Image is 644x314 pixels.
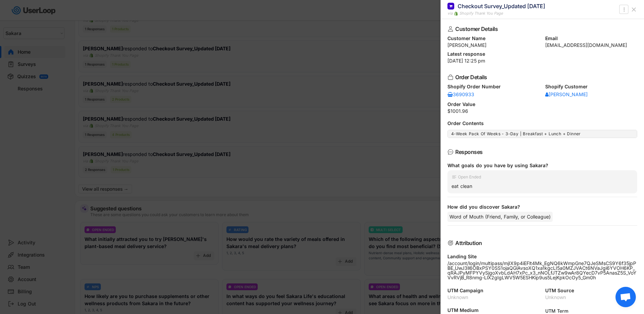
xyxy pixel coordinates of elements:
div: UTM Campaign [447,288,540,293]
div: UTM Term [545,308,638,314]
div: Email [545,36,638,41]
text:  [623,6,625,13]
div: [DATE] 12:25 pm [447,58,637,63]
div: [PERSON_NAME] [447,43,540,48]
div: UTM Source [545,288,638,293]
div: Order Contents [447,121,637,126]
div: Shopify Thank You Page [459,11,503,16]
div: Customer Details [455,26,626,32]
div: Open chat [615,287,636,307]
div: Order Details [455,74,626,80]
div: Customer Name [447,36,540,41]
div: Latest response [447,52,637,56]
div: Attribution [455,240,626,246]
div: /account/login/multipass/mjIX9p4iEFlt4Mk_EgNQ6kWmpGne7QJeSMsCS9Y6f35jpPBE_UwJ3ll6OBxPSY0SS1ojaQGl... [447,261,637,280]
div: Order Value [447,102,637,107]
div: via [447,11,453,16]
div: Word of Mouth (Friend, Family, or Colleague) [447,212,553,222]
div: Unknown [447,295,540,300]
div: [EMAIL_ADDRESS][DOMAIN_NAME] [545,43,638,48]
div: Open Ended [458,175,481,179]
img: 1156660_ecommerce_logo_shopify_icon%20%281%29.png [454,12,458,16]
div: eat clean [452,183,633,189]
div: 4-Week Pack Of Weeks - 3-Day | Breakfast + Lunch + Dinner [451,131,633,137]
div: How did you discover Sakara? [447,204,632,210]
a: 3690933 [447,91,474,98]
div: Checkout Survey_Updated [DATE] [458,2,545,10]
div: [PERSON_NAME] [545,92,588,97]
div: Unknown [545,295,638,300]
a: [PERSON_NAME] [545,91,588,98]
div: UTM Medium [447,308,540,313]
div: 3690933 [447,92,474,97]
div: Landing Site [447,254,637,259]
div: Shopify Order Number [447,84,540,89]
div: What goals do you have by using Sakara? [447,162,632,169]
div: $1001.96 [447,109,637,114]
button:  [621,5,627,14]
div: Shopify Customer [545,84,638,89]
div: Responses [455,149,626,155]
